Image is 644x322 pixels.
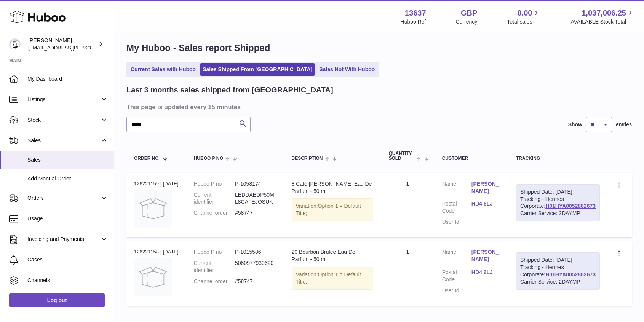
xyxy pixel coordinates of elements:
a: 1,037,006.25 AVAILABLE Stock Total [570,8,635,26]
span: Stock [27,116,100,124]
a: Sales Not With Huboo [316,63,377,76]
div: 8 Café [PERSON_NAME] Eau De Parfum - 50 ml [292,180,374,195]
span: Usage [27,215,108,222]
img: no-photo.jpg [134,190,172,228]
span: Order No [134,156,159,161]
img: jonny@ledda.co [9,38,21,50]
span: Channels [27,277,108,284]
div: Variation: [292,198,374,221]
div: Currency [456,18,478,26]
span: Option 1 = Default Title; [296,271,361,285]
span: 0.00 [518,8,532,18]
dd: P-1058174 [235,180,276,188]
strong: 13637 [405,8,426,18]
dt: Huboo P no [194,249,235,256]
div: Tracking - Hermes Corporate: [516,252,600,290]
div: Tracking - Hermes Corporate: [516,184,600,222]
span: AVAILABLE Stock Total [570,18,635,26]
td: 1 [381,241,434,305]
dt: Postal Code [442,200,471,215]
div: Carrier Service: 2DAYMP [520,210,596,217]
span: Cases [27,256,108,263]
span: entries [616,121,632,128]
dt: Name [442,249,471,265]
label: Show [568,121,582,128]
span: Sales [27,156,108,164]
dd: P-1015586 [235,249,276,256]
div: Huboo Ref [401,18,426,26]
a: [PERSON_NAME] [471,180,501,195]
span: Huboo P no [194,156,223,161]
strong: GBP [461,8,477,18]
dt: Postal Code [442,269,471,283]
h2: Last 3 months sales shipped from [GEOGRAPHIC_DATA] [126,85,333,95]
dt: Channel order [194,278,235,285]
dt: Huboo P no [194,180,235,188]
span: Total sales [507,18,541,26]
dt: Current identifier [194,191,235,206]
div: Shipped Date: [DATE] [520,257,596,264]
div: Variation: [292,267,374,290]
a: Sales Shipped From [GEOGRAPHIC_DATA] [200,63,315,76]
span: Invoicing and Payments [27,236,100,243]
dt: Channel order [194,209,235,217]
span: Listings [27,96,100,103]
div: Carrier Service: 2DAYMP [520,278,596,285]
img: no-photo.jpg [134,258,172,296]
a: H01HYA0052882673 [545,271,596,277]
dt: Current identifier [194,260,235,274]
span: 1,037,006.25 [582,8,626,18]
dt: User Id [442,218,471,226]
div: 20 Bourbon Brulee Eau De Parfum - 50 ml [292,249,374,263]
a: [PERSON_NAME] [471,249,501,263]
span: [EMAIL_ADDRESS][PERSON_NAME][DOMAIN_NAME] [28,45,153,51]
a: HD4 6LJ [471,269,501,276]
span: Description [292,156,323,161]
a: HD4 6LJ [471,200,501,207]
span: Sales [27,137,100,144]
h3: This page is updated every 15 minutes [126,103,630,111]
div: Tracking [516,156,600,161]
dd: #58747 [235,209,276,217]
a: H01HYA0052882673 [545,203,596,209]
dd: 5060977930620 [235,260,276,274]
div: 126221159 | [DATE] [134,180,179,187]
span: Option 1 = Default Title; [296,203,361,216]
span: Add Manual Order [27,175,108,182]
a: Current Sales with Huboo [128,63,198,76]
td: 1 [381,173,434,237]
div: [PERSON_NAME] [28,37,97,51]
dt: User Id [442,287,471,294]
span: Quantity Sold [388,151,415,161]
div: Customer [442,156,501,161]
dt: Name [442,180,471,197]
div: 126221158 | [DATE] [134,249,179,255]
a: Log out [9,293,105,307]
dd: LEDDAEDP50ML8CAFEJOSUK [235,191,276,206]
h1: My Huboo - Sales report Shipped [126,42,632,54]
span: My Dashboard [27,75,108,83]
span: Orders [27,194,100,202]
a: 0.00 Total sales [507,8,541,26]
dd: #58747 [235,278,276,285]
div: Shipped Date: [DATE] [520,188,596,196]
